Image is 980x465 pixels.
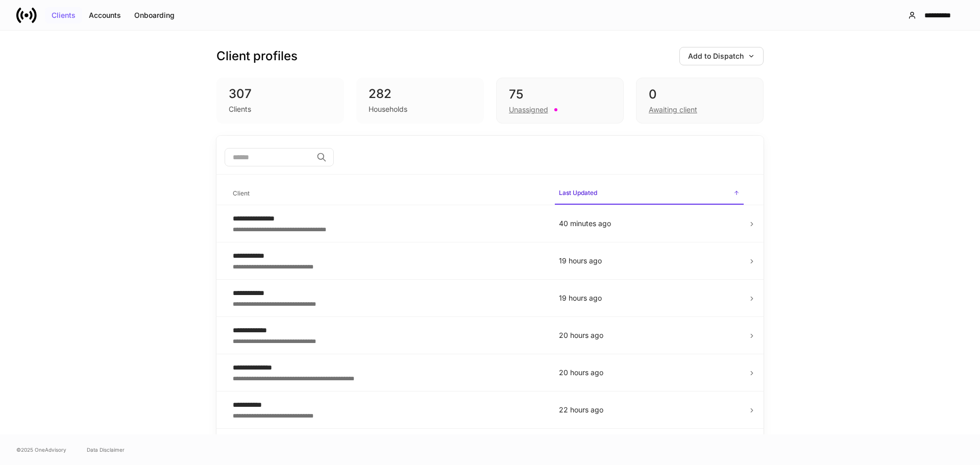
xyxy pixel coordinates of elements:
div: 0Awaiting client [636,78,764,124]
div: Clients [229,104,251,114]
button: Clients [45,7,82,23]
div: 75 [509,86,611,103]
span: Client [229,183,547,204]
p: 19 hours ago [559,256,740,266]
div: Onboarding [134,12,175,19]
p: 22 hours ago [559,405,740,415]
button: Add to Dispatch [679,47,764,65]
p: 40 minutes ago [559,218,740,229]
span: Last Updated [555,183,744,205]
div: 307 [229,86,332,102]
div: Clients [52,12,76,19]
p: 19 hours ago [559,293,740,303]
div: Households [369,104,407,114]
h3: Client profiles [216,48,298,64]
a: Data Disclaimer [87,446,125,454]
p: 20 hours ago [559,368,740,378]
h6: Client [233,188,250,198]
div: Unassigned [509,105,548,115]
h6: Last Updated [559,188,597,198]
div: 75Unassigned [496,78,624,124]
button: Onboarding [128,7,181,23]
span: © 2025 OneAdvisory [16,446,66,454]
div: 282 [369,86,472,102]
p: 20 hours ago [559,330,740,340]
div: Add to Dispatch [688,53,755,60]
div: Awaiting client [649,105,697,115]
div: Accounts [89,12,121,19]
button: Accounts [82,7,128,23]
div: 0 [649,86,751,103]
